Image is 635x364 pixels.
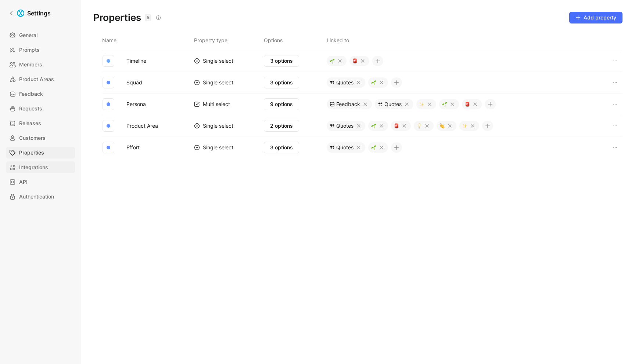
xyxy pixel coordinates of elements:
div: Quotes [327,77,365,88]
h1: Settings [27,9,51,18]
span: 9 options [270,100,293,109]
a: Product Areas [6,73,75,85]
span: Properties [19,148,44,157]
div: Single select [194,122,233,130]
span: Authentication [19,192,54,201]
button: Persona [123,99,149,109]
img: 🚨 [394,123,399,128]
img: 🚨 [352,58,358,63]
a: Authentication [6,191,75,203]
span: Integrations [19,163,48,172]
span: Feedback [19,90,43,98]
span: 3 options [270,143,293,152]
img: 🌱 [330,58,335,63]
div: Quotes [327,142,365,153]
span: Prompts [19,45,40,54]
span: Members [19,60,42,69]
img: 🌱 [371,123,376,128]
div: Quotes [375,99,413,109]
button: Effort [123,143,143,152]
span: Customers [19,134,46,142]
button: 3 options [264,77,299,88]
div: Single select [194,79,233,86]
span: Add property [575,13,616,22]
button: 2 options [264,120,299,132]
button: Product Area [123,121,161,131]
button: Squad [123,78,145,87]
th: Name [102,32,194,50]
img: 💡 [417,123,422,128]
a: Properties [6,147,75,159]
div: Single select [194,144,233,151]
img: 👏 [440,123,445,128]
a: Requests [6,103,75,114]
th: Linked to [327,32,611,50]
a: Members [6,59,75,70]
div: Quotes [327,121,365,131]
div: Multi select [194,101,230,108]
span: 2 options [270,121,293,130]
div: Single select [194,57,233,65]
span: General [19,31,37,40]
a: Settings [6,6,54,21]
span: Product Areas [19,75,54,84]
span: 3 options [270,78,293,87]
a: Prompts [6,44,75,56]
button: 3 options [264,142,299,153]
div: Feedback [327,99,372,109]
img: 🌱 [371,80,376,85]
h1: Properties [93,13,162,22]
span: API [19,178,28,186]
a: Releases [6,117,75,129]
button: Add property [569,12,623,23]
button: Timeline [123,56,149,66]
img: 🌱 [371,145,376,150]
button: 9 options [264,98,299,110]
img: ✨ [419,102,424,107]
img: ✨ [462,123,467,128]
th: Property type [194,32,264,50]
a: Integrations [6,161,75,173]
div: 5 [145,14,151,21]
a: Customers [6,132,75,144]
button: 3 options [264,55,299,67]
img: 🚨 [465,102,470,107]
span: 3 options [270,57,293,65]
img: 🌱 [442,102,447,107]
a: Feedback [6,88,75,100]
span: Requests [19,104,42,113]
a: API [6,176,75,188]
th: Options [264,32,327,50]
a: General [6,29,75,41]
span: Releases [19,119,41,128]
